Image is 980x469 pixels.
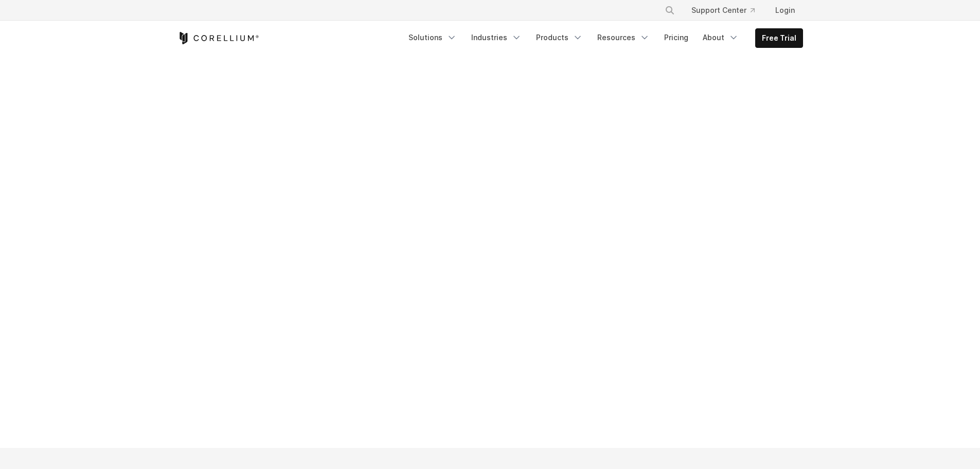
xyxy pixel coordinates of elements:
[591,28,656,47] a: Resources
[767,1,803,20] a: Login
[652,1,803,20] div: Navigation Menu
[465,28,528,47] a: Industries
[177,32,259,44] a: Corellium Home
[530,28,589,47] a: Products
[661,1,679,20] button: Search
[402,28,803,48] div: Navigation Menu
[756,29,803,47] a: Free Trial
[683,1,763,20] a: Support Center
[697,28,745,47] a: About
[402,28,463,47] a: Solutions
[658,28,694,47] a: Pricing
